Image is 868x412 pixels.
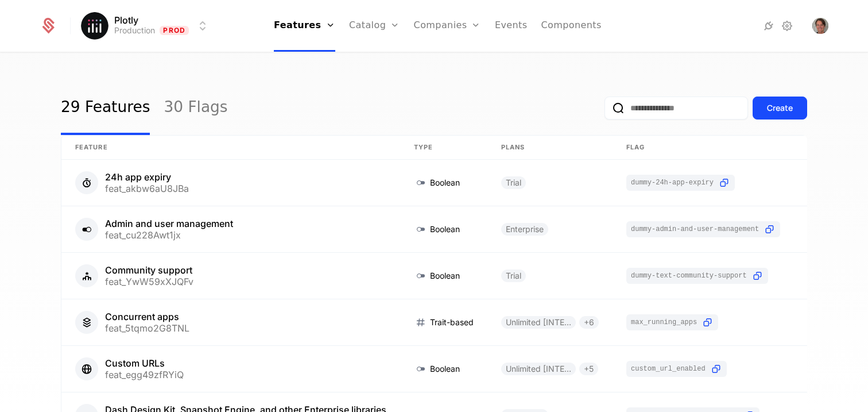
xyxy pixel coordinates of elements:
[81,12,108,40] img: Plotly
[762,19,776,33] a: Integrations
[114,25,155,36] div: Production
[812,18,828,34] img: Robert Claus
[767,102,793,114] div: Create
[487,136,613,160] th: Plans
[61,81,150,135] a: 29 Features
[61,136,400,160] th: Feature
[84,13,210,38] button: Select environment
[114,16,138,25] span: Plotly
[613,136,803,160] th: Flag
[400,136,487,160] th: Type
[753,97,807,120] button: Create
[780,19,794,33] a: Settings
[164,81,227,135] a: 30 Flags
[812,18,828,34] button: Open user button
[160,26,189,35] span: Prod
